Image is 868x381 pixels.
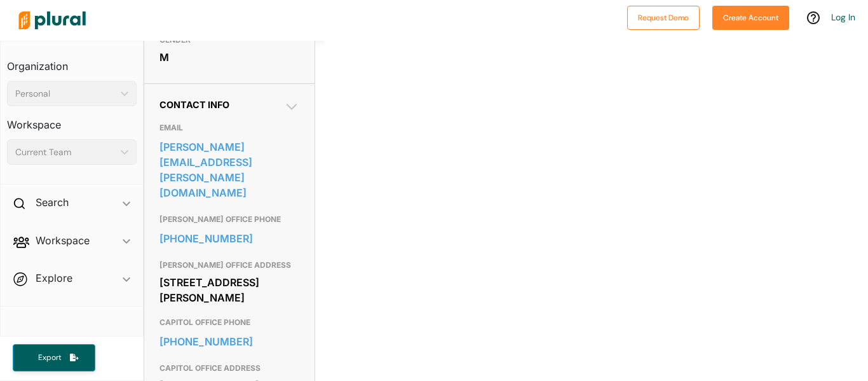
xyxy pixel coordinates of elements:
[159,332,299,351] a: [PHONE_NUMBER]
[13,344,95,371] button: Export
[159,273,299,307] div: [STREET_ADDRESS][PERSON_NAME]
[627,10,700,24] a: Request Demo
[831,11,855,23] a: Log In
[159,120,299,135] h3: EMAIL
[7,48,137,76] h3: Organization
[29,352,70,363] span: Export
[712,10,789,24] a: Create Account
[159,361,299,376] h3: CAPITOL OFFICE ADDRESS
[627,6,700,30] button: Request Demo
[159,229,299,248] a: [PHONE_NUMBER]
[712,6,789,30] button: Create Account
[7,106,137,134] h3: Workspace
[159,315,299,330] h3: CAPITOL OFFICE PHONE
[15,87,116,100] div: Personal
[159,258,299,273] h3: [PERSON_NAME] OFFICE ADDRESS
[159,48,299,67] div: M
[15,146,116,159] div: Current Team
[159,99,229,110] span: Contact Info
[36,195,69,209] h2: Search
[159,212,299,227] h3: [PERSON_NAME] OFFICE PHONE
[159,137,299,202] a: [PERSON_NAME][EMAIL_ADDRESS][PERSON_NAME][DOMAIN_NAME]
